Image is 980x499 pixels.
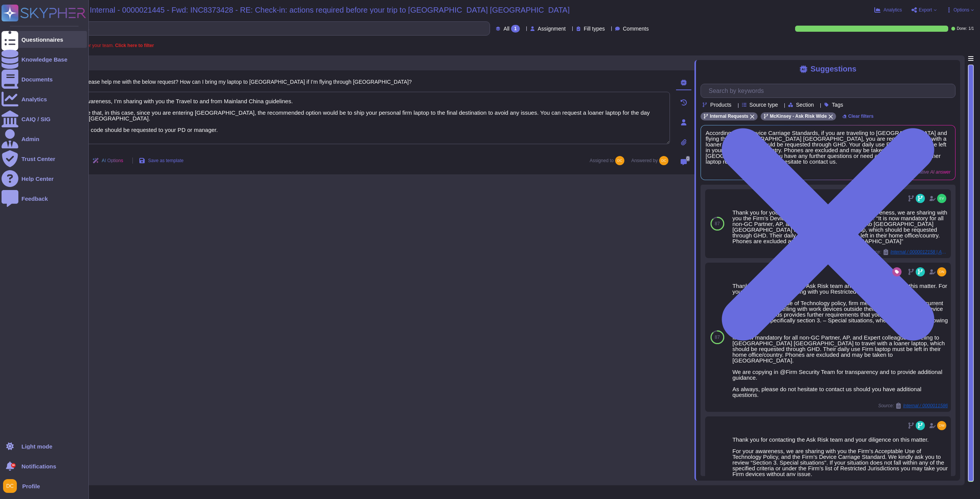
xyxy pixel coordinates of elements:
[21,37,63,42] div: Questionnaires
[511,25,520,33] div: 1
[2,51,87,68] a: Knowledge Base
[54,92,670,144] textarea: For your awareness, I’m sharing with you the Travel to and from Mainland China guidelines. Please...
[538,26,566,31] span: Assignment
[584,26,605,31] span: Fill types
[954,8,969,12] span: Options
[884,8,902,12] span: Analytics
[878,403,948,409] span: Source:
[659,156,668,165] img: user
[21,57,67,62] div: Knowledge Base
[2,478,22,494] button: user
[90,6,570,14] span: Internal - 0000021445 - Fwd: INC8373428 - RE: Check-in: actions required before your trip to [GEO...
[969,27,974,31] span: 1 / 1
[21,444,52,449] div: Light mode
[3,479,17,493] img: user
[2,71,87,88] a: Documents
[21,156,55,162] div: Trust Center
[21,196,48,202] div: Feedback
[2,150,87,167] a: Trust Center
[148,158,184,163] span: Save as template
[21,176,54,182] div: Help Center
[114,43,154,48] b: Click here to filter
[22,483,40,489] span: Profile
[957,27,967,31] span: Done:
[2,130,87,147] a: Admin
[937,194,946,203] img: user
[686,156,690,161] span: 0
[874,7,902,13] button: Analytics
[21,463,56,469] span: Notifications
[705,84,955,98] input: Search by keywords
[2,31,87,48] a: Questionnaires
[21,136,39,142] div: Admin
[11,463,16,468] div: 9+
[63,79,412,85] span: Can you please help me with the below request? How can I bring my laptop to [GEOGRAPHIC_DATA] if ...
[26,43,154,48] span: A question is assigned to you or your team.
[102,158,123,163] span: AI Options
[21,116,51,122] div: CAIQ / SIG
[30,22,490,35] input: Search by keywords
[503,26,510,31] span: All
[133,153,190,168] button: Save as template
[715,221,720,226] span: 87
[21,76,53,82] div: Documents
[2,190,87,207] a: Feedback
[903,403,948,408] span: Internal / 0000011586
[590,156,628,165] span: Assigned to
[937,267,946,276] img: user
[715,335,720,340] span: 87
[615,156,624,165] img: user
[2,170,87,187] a: Help Center
[937,421,946,430] img: user
[2,111,87,127] a: CAIQ / SIG
[623,26,649,31] span: Comments
[919,8,932,12] span: Export
[21,96,47,102] div: Analytics
[631,158,658,163] span: Answered by
[2,91,87,107] a: Analytics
